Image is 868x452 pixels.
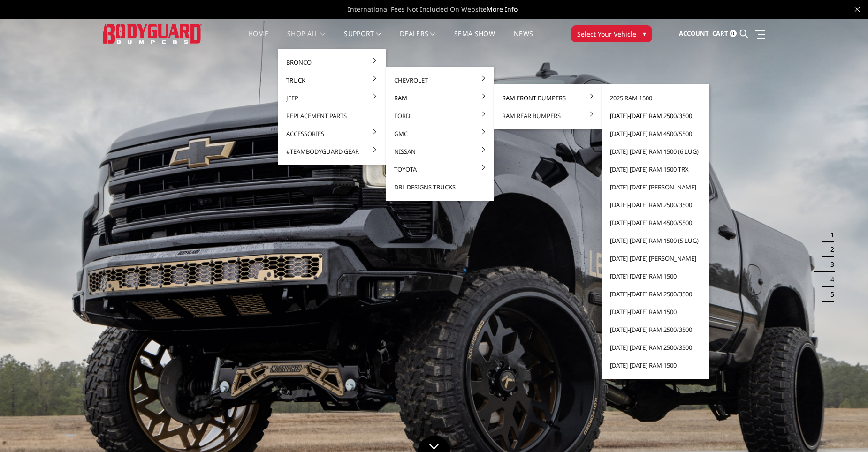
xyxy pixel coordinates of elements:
a: 2025 Ram 1500 [605,89,706,107]
a: [DATE]-[DATE] Ram 1500 [605,356,706,374]
a: [DATE]-[DATE] Ram 4500/5500 [605,125,706,143]
a: Account [679,21,709,46]
a: Accessories [282,125,382,143]
a: Jeep [282,89,382,107]
a: Ram Front Bumpers [497,89,598,107]
span: Cart [712,29,728,38]
a: [DATE]-[DATE] Ram 1500 (5 lug) [605,232,706,249]
a: GMC [389,125,490,143]
a: Bronco [282,53,382,71]
a: DBL Designs Trucks [389,178,490,196]
a: [DATE]-[DATE] Ram 1500 [605,303,706,321]
span: Account [679,29,709,38]
a: More Info [487,5,518,14]
a: News [514,30,533,49]
a: Replacement Parts [282,107,382,125]
a: [DATE]-[DATE] Ram 1500 [605,267,706,285]
a: SEMA Show [454,30,495,49]
a: Click to Down [418,436,450,452]
a: [DATE]-[DATE] Ram 2500/3500 [605,107,706,125]
a: [DATE]-[DATE] Ram 2500/3500 [605,339,706,356]
a: Dealers [400,30,435,49]
a: [DATE]-[DATE] Ram 4500/5500 [605,214,706,232]
a: Chevrolet [389,71,490,89]
a: [DATE]-[DATE] Ram 2500/3500 [605,321,706,339]
button: 5 of 5 [825,287,834,302]
img: BODYGUARD BUMPERS [103,24,202,43]
span: ▾ [643,29,646,38]
button: 2 of 5 [825,242,834,257]
a: [DATE]-[DATE] Ram 2500/3500 [605,196,706,214]
button: Select Your Vehicle [571,25,652,42]
button: 3 of 5 [825,257,834,272]
a: [DATE]-[DATE] Ram 1500 TRX [605,160,706,178]
a: [DATE]-[DATE] [PERSON_NAME] [605,178,706,196]
span: Select Your Vehicle [577,29,636,39]
a: [DATE]-[DATE] [PERSON_NAME] [605,249,706,267]
button: 1 of 5 [825,227,834,242]
a: Nissan [389,143,490,160]
a: Ford [389,107,490,125]
iframe: Chat Widget [821,407,868,452]
span: 0 [730,30,737,37]
a: Support [344,30,381,49]
a: Toyota [389,160,490,178]
a: #TeamBodyguard Gear [282,143,382,160]
a: shop all [287,30,325,49]
a: Ram Rear Bumpers [497,107,598,125]
a: Ram [389,89,490,107]
a: Home [248,30,268,49]
a: Cart 0 [712,21,737,46]
a: [DATE]-[DATE] Ram 2500/3500 [605,285,706,303]
button: 4 of 5 [825,272,834,287]
a: [DATE]-[DATE] Ram 1500 (6 lug) [605,143,706,160]
a: Truck [282,71,382,89]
